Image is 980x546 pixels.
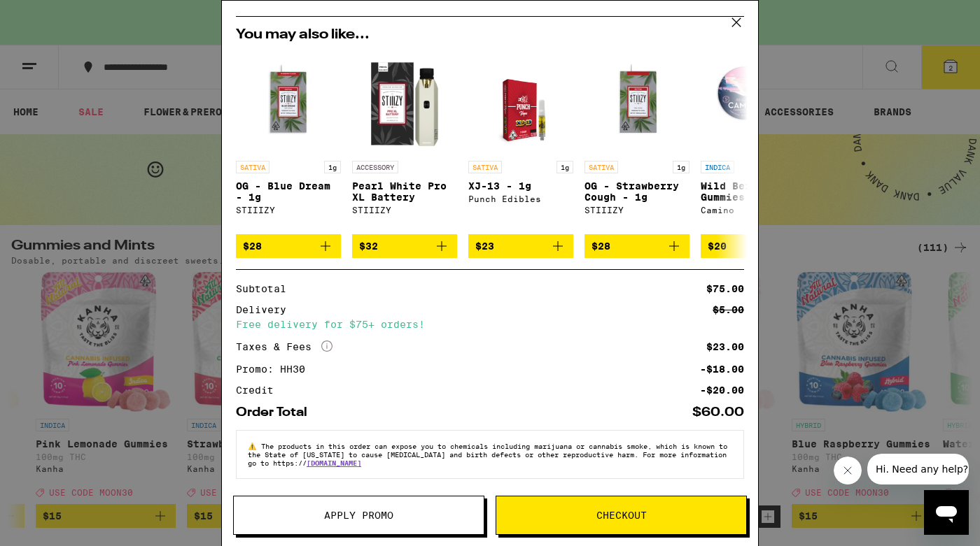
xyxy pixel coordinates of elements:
[706,284,744,294] div: $75.00
[236,234,341,258] button: Add to bag
[236,406,317,419] div: Order Total
[468,234,573,258] button: Add to bag
[352,49,457,234] a: Open page for Pearl White Pro XL Battery from STIIIZY
[701,49,806,154] img: Camino - Wild Berry Chill Gummies
[591,240,610,252] span: $28
[924,490,969,535] iframe: Button to launch messaging window
[496,496,747,535] button: Checkout
[236,385,283,395] div: Credit
[584,49,689,154] img: STIIIZY - OG - Strawberry Cough - 1g
[700,385,744,395] div: -$20.00
[706,342,744,352] div: $23.00
[236,49,341,234] a: Open page for OG - Blue Dream - 1g from STIIIZY
[236,180,341,203] p: OG - Blue Dream - 1g
[248,442,261,450] span: ⚠️
[236,340,332,353] div: Taxes & Fees
[352,206,457,215] div: STIIIZY
[475,240,494,252] span: $23
[584,180,689,203] p: OG - Strawberry Cough - 1g
[236,206,341,215] div: STIIIZY
[701,206,806,215] div: Camino
[584,206,689,215] div: STIIIZY
[236,49,341,154] img: STIIIZY - OG - Blue Dream - 1g
[352,180,457,203] p: Pearl White Pro XL Battery
[324,161,341,173] p: 1g
[236,284,296,294] div: Subtotal
[584,234,689,258] button: Add to bag
[324,510,393,520] span: Apply Promo
[243,240,262,252] span: $28
[468,161,502,173] p: SATIVA
[701,161,734,173] p: INDICA
[834,457,862,484] iframe: Close message
[248,442,727,467] span: The products in this order can expose you to chemicals including marijuana or cannabis smoke, whi...
[596,510,647,520] span: Checkout
[236,28,744,42] h2: You may also like...
[673,161,689,173] p: 1g
[556,161,573,173] p: 1g
[701,180,806,203] p: Wild Berry Chill Gummies
[352,234,457,258] button: Add to bag
[307,459,361,467] a: [DOMAIN_NAME]
[352,161,398,173] p: ACCESSORY
[692,406,744,419] div: $60.00
[584,161,618,173] p: SATIVA
[584,49,689,234] a: Open page for OG - Strawberry Cough - 1g from STIIIZY
[236,319,744,329] div: Free delivery for $75+ orders!
[708,240,727,252] span: $20
[352,49,457,154] img: STIIIZY - Pearl White Pro XL Battery
[480,49,561,154] img: Punch Edibles - XJ-13 - 1g
[468,49,573,234] a: Open page for XJ-13 - 1g from Punch Edibles
[468,180,573,192] p: XJ-13 - 1g
[701,49,806,234] a: Open page for Wild Berry Chill Gummies from Camino
[359,240,378,252] span: $32
[233,496,484,535] button: Apply Promo
[236,305,296,315] div: Delivery
[867,454,969,484] iframe: Message from company
[701,234,806,258] button: Add to bag
[713,305,744,315] div: $5.00
[468,194,573,203] div: Punch Edibles
[700,364,744,374] div: -$18.00
[236,364,315,374] div: Promo: HH30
